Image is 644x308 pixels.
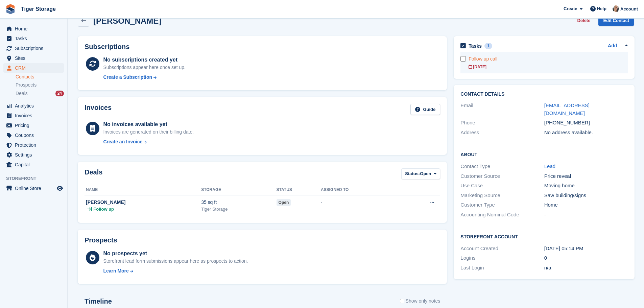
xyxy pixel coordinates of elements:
[3,53,64,63] a: menu
[544,102,590,116] a: [EMAIL_ADDRESS][DOMAIN_NAME]
[544,129,628,137] div: No address available.
[544,119,628,127] div: [PHONE_NUMBER]
[3,140,64,150] a: menu
[103,64,186,71] div: Subscriptions appear here once set up.
[608,42,617,50] a: Add
[3,150,64,160] a: menu
[85,185,201,195] th: Name
[3,63,64,73] a: menu
[460,119,544,127] div: Phone
[613,5,619,12] img: Becky Martin
[3,111,64,120] a: menu
[16,81,64,89] a: Prospects
[103,258,248,265] div: Storefront lead form submissions appear here as prospects to action.
[15,121,55,130] span: Pricing
[460,192,544,199] div: Marketing Source
[85,298,112,305] h2: Timeline
[103,267,248,275] a: Learn More
[321,199,400,206] div: -
[544,254,628,262] div: 0
[16,90,64,97] a: Deals 24
[405,170,420,177] span: Status:
[85,43,440,51] h2: Subscriptions
[103,74,186,81] a: Create a Subscription
[410,104,440,115] a: Guide
[460,211,544,219] div: Accounting Nominal Code
[460,163,544,170] div: Contact Type
[544,182,628,190] div: Moving home
[400,298,404,305] input: Show only notes
[103,138,194,145] a: Create an Invoice
[18,3,58,15] a: Tiger Storage
[544,245,628,253] div: [DATE] 05:14 PM
[15,184,55,193] span: Online Store
[85,236,117,244] h2: Prospects
[574,15,593,26] button: Delete
[3,184,64,193] a: menu
[460,201,544,209] div: Customer Type
[597,5,606,12] span: Help
[484,43,492,49] div: 1
[103,56,186,64] div: No subscriptions created yet
[16,74,64,80] a: Contacts
[3,121,64,130] a: menu
[15,140,55,150] span: Protection
[469,43,482,49] h2: Tasks
[460,129,544,137] div: Address
[277,185,321,195] th: Status
[598,15,634,26] a: Edit Contact
[3,24,64,33] a: menu
[86,199,201,206] div: [PERSON_NAME]
[3,131,64,140] a: menu
[15,111,55,120] span: Invoices
[55,91,64,96] div: 24
[3,101,64,111] a: menu
[3,44,64,53] a: menu
[103,250,248,258] div: No prospects yet
[15,101,55,111] span: Analytics
[103,138,142,145] div: Create an Invoice
[15,44,55,53] span: Subscriptions
[85,168,102,181] h2: Deals
[201,185,276,195] th: Storage
[469,64,628,70] div: [DATE]
[15,63,55,73] span: CRM
[544,211,628,219] div: -
[620,6,638,13] span: Account
[420,170,431,177] span: Open
[93,16,161,25] h2: [PERSON_NAME]
[15,160,55,169] span: Capital
[15,150,55,160] span: Settings
[85,104,112,115] h2: Invoices
[16,82,37,88] span: Prospects
[564,5,577,12] span: Create
[460,264,544,272] div: Last Login
[460,151,628,158] h2: About
[460,102,544,117] div: Email
[321,185,400,195] th: Assigned to
[103,120,194,128] div: No invoices available yet
[15,24,55,33] span: Home
[460,92,628,97] h2: Contact Details
[6,175,67,182] span: Storefront
[277,199,291,206] span: open
[544,192,628,199] div: Saw building/signs
[3,160,64,169] a: menu
[103,267,128,275] div: Learn More
[469,55,628,63] div: Follow up call
[201,199,276,206] div: 35 sq ft
[400,298,440,305] label: Show only notes
[5,4,16,14] img: stora-icon-8386f47178a22dfd0bd8f6a31ec36ba5ce8667c1dd55bd0f319d3a0aa187defe.svg
[16,90,28,97] span: Deals
[56,184,64,192] a: Preview store
[15,34,55,43] span: Tasks
[544,264,628,272] div: n/a
[544,201,628,209] div: Home
[15,131,55,140] span: Coupons
[460,182,544,190] div: Use Case
[201,206,276,213] div: Tiger Storage
[91,206,92,213] span: |
[544,172,628,180] div: Price reveal
[460,233,628,240] h2: Storefront Account
[103,128,194,136] div: Invoices are generated on their billing date.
